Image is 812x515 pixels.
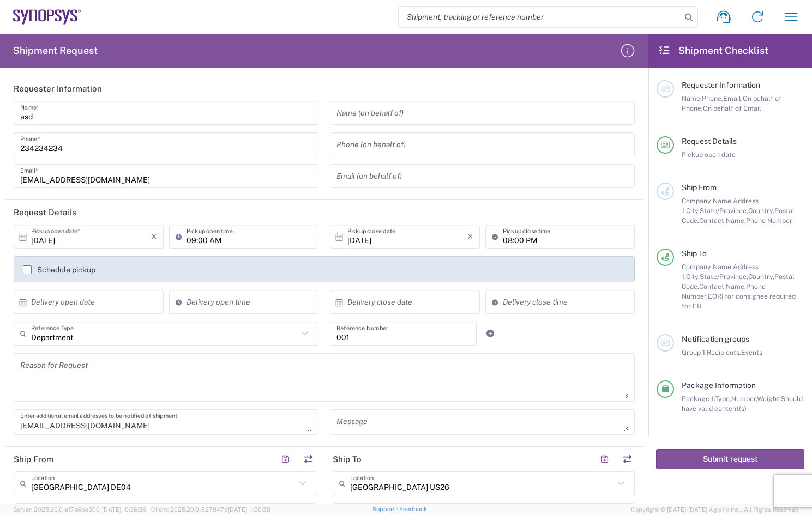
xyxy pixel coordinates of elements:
span: Phone, [702,94,723,102]
span: Email, [723,94,743,102]
span: Company Name, [682,263,733,271]
h2: Request Details [14,207,76,218]
h2: Shipment Request [13,44,98,57]
span: Country, [748,207,774,215]
span: Recipients, [707,348,741,356]
span: On behalf of Email [703,104,761,112]
span: Number, [731,395,757,403]
i: × [467,228,473,245]
span: Requester Information [682,81,760,89]
span: Server: 2025.20.0-af7a6be3001 [13,506,146,513]
input: Shipment, tracking or reference number [399,7,681,27]
span: Country, [748,272,774,281]
span: Request Details [682,137,737,146]
span: Contact Name, [699,216,746,225]
span: Package 1: [682,395,715,403]
h2: Ship To [333,454,362,465]
span: Company Name, [682,197,733,205]
span: [DATE] 10:36:36 [102,506,146,513]
span: Ship From [682,183,717,192]
span: Copyright © [DATE]-[DATE] Agistix Inc., All Rights Reserved [631,505,799,514]
a: Add Reference [483,326,498,341]
span: Package Information [682,381,756,390]
h2: Requester Information [14,83,102,94]
span: State/Province, [700,272,748,281]
span: [DATE] 11:20:38 [228,506,270,513]
h2: Ship From [14,454,53,465]
i: × [151,228,157,245]
a: Support [372,506,400,512]
span: EORI for consignee required for EU [682,292,796,310]
span: Name, [682,94,702,102]
span: Type, [715,395,731,403]
span: City, [686,207,700,215]
span: Contact Name, [699,282,746,290]
h2: Shipment Checklist [658,44,768,57]
span: Ship To [682,249,707,258]
label: Schedule pickup [23,265,95,274]
span: Phone Number [746,216,792,225]
span: Events [741,348,762,356]
span: City, [686,272,700,281]
span: Group 1: [682,348,707,356]
span: Weight, [757,395,781,403]
span: Notification groups [682,335,749,343]
span: Client: 2025.20.0-827847b [151,506,270,513]
span: Pickup open date [682,150,736,159]
a: Feedback [399,506,427,512]
span: State/Province, [700,207,748,215]
button: Submit request [656,449,804,469]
